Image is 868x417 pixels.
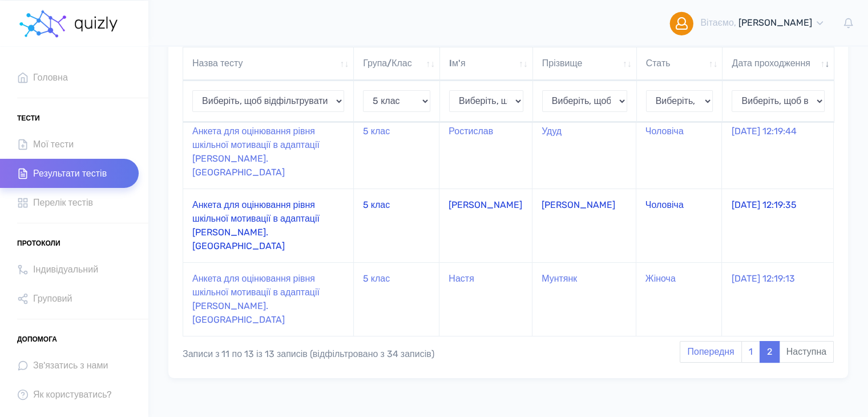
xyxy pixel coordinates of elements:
td: Анкета для оцінювання рівня шкільної мотивації в адаптації [PERSON_NAME]. [GEOGRAPHIC_DATA] [183,262,354,336]
td: 5 клас [354,115,440,189]
td: Жіноча [636,262,722,336]
span: Протоколи [17,235,60,252]
span: Індивідуальний [33,262,98,277]
span: Головна [33,70,68,85]
th: Стать: активувати для сортування стовпців за зростанням [637,47,723,81]
a: 2 [760,341,780,363]
span: Перелік тестів [33,195,93,210]
th: Iм'я: активувати для сортування стовпців за зростанням [440,47,533,81]
td: 5 клас [354,189,440,262]
span: Як користуватись? [33,387,112,402]
th: Прізвище: активувати для сортування стовпців за зростанням [533,47,637,81]
td: [DATE] 12:19:13 [722,262,833,336]
div: Записи з 11 по 13 із 13 записів (відфільтровано з 34 записів) [183,340,445,362]
a: 1 [741,341,760,363]
td: Удуд [532,115,636,189]
td: Чоловіча [636,115,722,189]
span: Мої тести [33,137,74,152]
td: 5 клас [354,262,440,336]
td: Настя [439,262,532,336]
td: [DATE] 12:19:44 [722,115,833,189]
td: [PERSON_NAME] [439,189,532,262]
img: homepage [17,7,68,41]
a: homepage homepage [17,1,120,46]
td: Ростислав [439,115,532,189]
th: Назва тесту: активувати для сортування стовпців за зростанням [183,47,354,81]
td: Анкета для оцінювання рівня шкільної мотивації в адаптації [PERSON_NAME]. [GEOGRAPHIC_DATA] [183,189,354,262]
span: [PERSON_NAME] [738,17,812,28]
span: Зв'язатись з нами [33,358,108,373]
th: Дата проходження: активувати для сортування стовпців за зростанням [722,47,834,81]
span: Груповий [33,291,72,306]
td: Анкета для оцінювання рівня шкільної мотивації в адаптації [PERSON_NAME]. [GEOGRAPHIC_DATA] [183,115,354,189]
span: Тести [17,110,40,127]
span: Результати тестів [33,166,107,181]
span: Допомога [17,331,57,348]
th: Група/Клас: активувати для сортування стовпців за зростанням [354,47,440,81]
a: Попередня [680,341,741,363]
td: Мунтянк [532,262,636,336]
img: homepage [74,17,120,31]
td: [DATE] 12:19:35 [722,189,833,262]
td: [PERSON_NAME] [532,189,636,262]
td: Чоловіча [636,189,722,262]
